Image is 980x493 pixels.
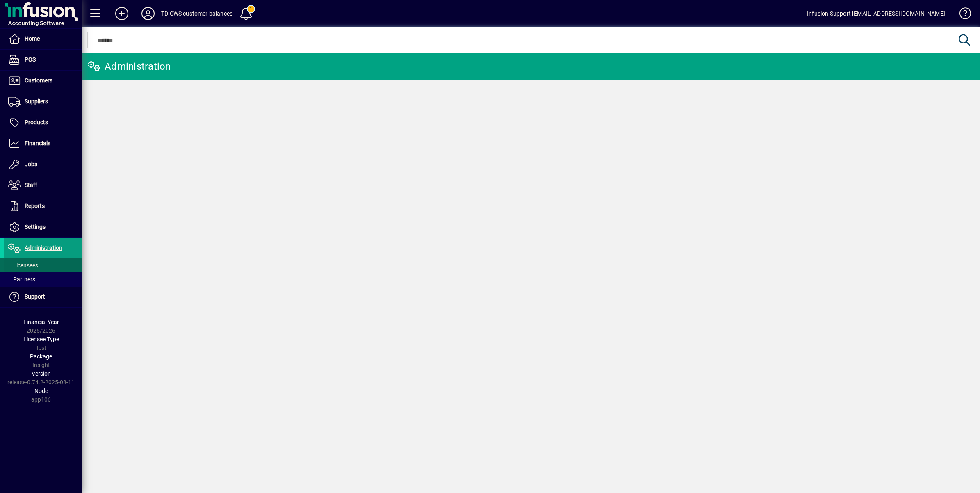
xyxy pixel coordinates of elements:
[4,196,82,217] a: Reports
[4,287,82,307] a: Support
[8,276,35,283] span: Partners
[4,50,82,70] a: POS
[25,293,45,300] span: Support
[4,71,82,91] a: Customers
[23,319,59,325] span: Financial Year
[4,272,82,286] a: Partners
[25,56,36,63] span: POS
[25,119,48,126] span: Products
[25,203,45,209] span: Reports
[135,6,161,21] button: Profile
[25,35,40,42] span: Home
[34,388,48,394] span: Node
[4,29,82,49] a: Home
[4,91,82,112] a: Suppliers
[4,154,82,175] a: Jobs
[25,182,37,188] span: Staff
[4,133,82,154] a: Financials
[161,7,232,20] div: TD CWS customer balances
[25,98,48,105] span: Suppliers
[8,262,38,269] span: Licensees
[109,6,135,21] button: Add
[30,353,52,360] span: Package
[23,336,59,342] span: Licensee Type
[25,140,50,146] span: Financials
[4,112,82,133] a: Products
[25,77,52,84] span: Customers
[4,258,82,272] a: Licensees
[807,7,945,20] div: Infusion Support [EMAIL_ADDRESS][DOMAIN_NAME]
[4,175,82,196] a: Staff
[25,244,62,251] span: Administration
[25,161,37,167] span: Jobs
[953,2,970,28] a: Knowledge Base
[25,224,46,230] span: Settings
[4,217,82,237] a: Settings
[32,370,51,377] span: Version
[88,60,171,73] div: Administration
